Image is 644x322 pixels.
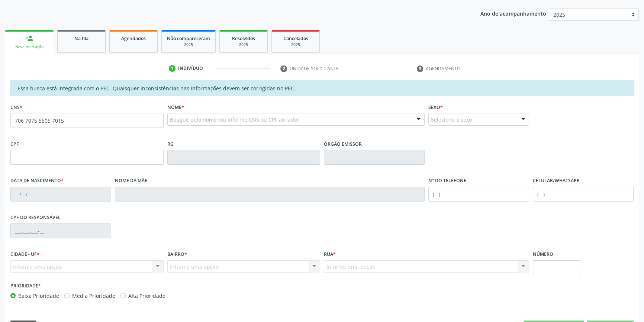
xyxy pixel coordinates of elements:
input: (__) _____-_____ [533,187,634,202]
label: Nº do Telefone [428,175,466,187]
span: Resolvidos [232,35,255,42]
div: Indivíduo [178,65,203,72]
span: Selecione o sexo [431,116,472,123]
label: Bairro [167,249,187,260]
label: Baixa Prioridade [18,292,59,300]
label: Sexo [428,102,443,113]
label: Data de nascimento [10,175,64,187]
input: ___.___.___-__ [10,223,111,238]
label: Nome [167,102,184,113]
label: Número [533,249,553,260]
label: Alta Prioridade [128,292,165,300]
label: CPF [10,138,19,150]
span: Cancelados [283,35,308,42]
label: CNS [10,102,22,113]
div: Essa busca está integrada com o PEC. Quaisquer inconsistências nas informações devem ser corrigid... [10,80,634,96]
label: Rua [324,249,336,260]
span: Na fila [74,35,88,42]
span: Não compareceram [167,35,210,42]
input: __/__/____ [10,187,111,202]
div: 2025 [225,42,262,48]
div: 1 [169,65,176,72]
div: Nova marcação [10,44,48,50]
span: Agendados [121,35,146,42]
div: 2025 [167,42,210,48]
div: 2025 [277,42,314,48]
label: Nome da mãe [115,175,147,187]
p: Ano de acompanhamento [480,9,546,18]
label: Prioridade [10,280,41,292]
input: (__) _____-_____ [428,187,529,202]
label: CPF do responsável [10,212,61,223]
label: RG [167,138,174,150]
label: Cidade - UF [10,249,39,260]
label: Média Prioridade [72,292,115,300]
div: person_add [25,34,33,42]
span: Busque pelo nome (ou informe CNS ou CPF ao lado) [170,116,299,123]
label: Órgão emissor [324,138,362,150]
label: Celular/WhatsApp [533,175,580,187]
